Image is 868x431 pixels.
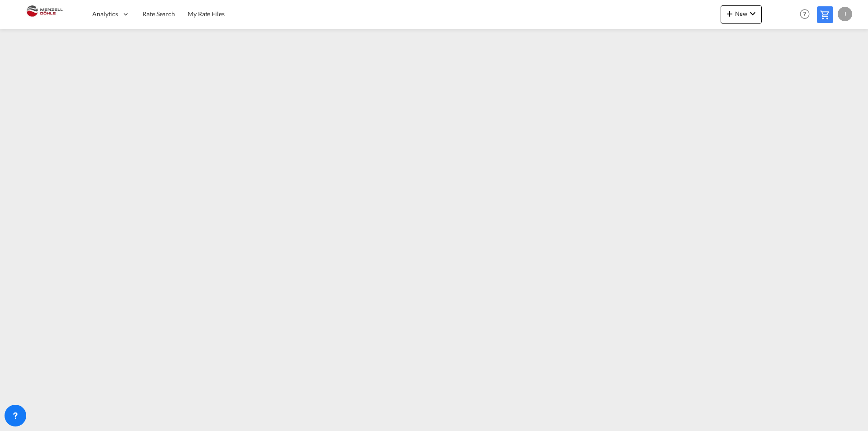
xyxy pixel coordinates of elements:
[724,8,735,19] md-icon: icon-plus 400-fg
[838,7,852,21] div: J
[797,6,812,22] span: Help
[747,8,758,19] md-icon: icon-chevron-down
[724,10,758,17] span: New
[721,5,762,24] button: icon-plus 400-fgNewicon-chevron-down
[188,10,225,18] span: My Rate Files
[14,4,75,24] img: 5c2b1670644e11efba44c1e626d722bd.JPG
[142,10,175,18] span: Rate Search
[797,6,817,23] div: Help
[92,9,118,19] span: Analytics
